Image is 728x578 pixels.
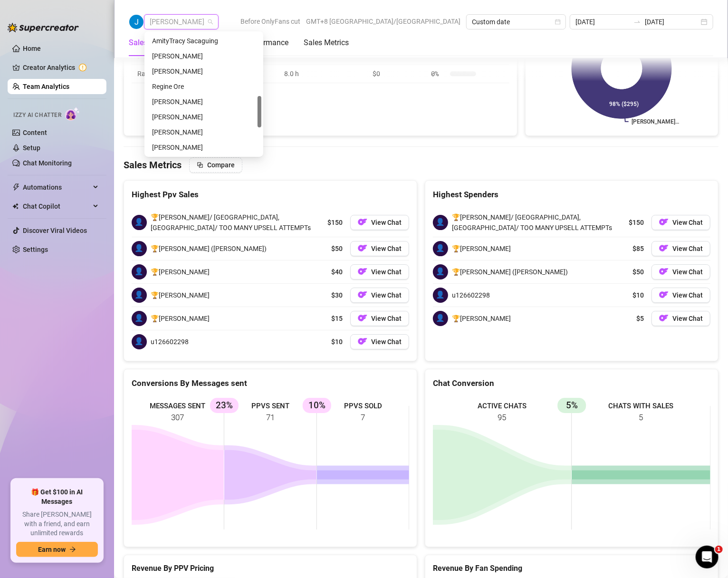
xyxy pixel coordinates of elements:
div: Ken Sy [146,125,261,140]
span: View Chat [371,291,402,299]
span: calendar [555,19,561,25]
img: OF [659,267,669,276]
button: OFView Chat [350,334,409,349]
span: $50 [331,243,343,254]
span: View Chat [371,219,402,226]
span: 👤 [132,288,147,303]
span: View Chat [371,245,402,252]
span: Automations [23,180,90,195]
div: Highest Spenders [433,188,710,201]
span: $85 [632,243,644,254]
div: AmityTracy Sacaguing [152,36,256,46]
input: Start date [575,17,630,27]
a: Setup [23,144,40,152]
h5: Revenue By PPV Pricing [132,563,409,574]
span: 🎁 Get $100 in AI Messages [16,488,98,506]
span: View Chat [371,338,402,346]
span: View Chat [672,291,703,299]
a: Discover Viral Videos [23,227,87,234]
span: 👤 [132,264,147,279]
button: Compare [189,157,242,173]
img: OF [358,243,367,253]
div: [PERSON_NAME] [152,127,256,137]
div: [PERSON_NAME] [152,51,256,61]
a: Creator Analytics exclamation-circle [23,60,99,75]
a: Content [23,129,47,136]
span: View Chat [672,219,703,226]
img: Rupert T. [129,15,144,29]
button: OFView Chat [350,288,409,303]
img: OF [659,313,669,323]
div: [PERSON_NAME] [152,96,256,107]
span: $10 [632,290,644,300]
a: Home [23,45,41,52]
button: OFView Chat [651,288,710,303]
span: View Chat [371,268,402,276]
span: $150 [629,217,644,228]
span: View Chat [371,315,402,322]
div: Arianna Aguilar [146,109,261,125]
span: $15 [331,313,343,324]
div: Janela Dela Pena [146,140,261,155]
a: Settings [23,246,48,253]
span: Custom date [472,15,560,29]
span: $5 [636,313,644,324]
img: OF [358,313,367,323]
span: 🏆[PERSON_NAME] [151,313,210,324]
div: Mary Jane Moreno [146,48,261,64]
text: [PERSON_NAME]… [632,118,679,125]
span: $50 [632,267,644,277]
span: 👤 [433,264,448,279]
span: 🏆[PERSON_NAME] [151,290,210,300]
span: 👤 [433,311,448,326]
span: 👤 [132,334,147,349]
span: 🏆[PERSON_NAME] [452,313,511,324]
span: 0 % [431,68,446,79]
span: 👤 [433,288,448,303]
button: OFView Chat [350,311,409,326]
img: AI Chatter [65,107,80,121]
iframe: Intercom live chat [696,546,718,568]
span: 👤 [132,241,147,256]
span: 🏆[PERSON_NAME]/ [GEOGRAPHIC_DATA], [GEOGRAPHIC_DATA]/ TOO MANY UPSELL ATTEMPTs [151,212,324,233]
div: [PERSON_NAME] [152,112,256,122]
span: $40 [331,267,343,277]
a: OFView Chat [350,215,409,230]
img: Chat Copilot [12,203,19,210]
div: [PERSON_NAME] [152,66,256,77]
img: OF [659,217,669,227]
span: 🏆[PERSON_NAME] ([PERSON_NAME]) [452,267,568,277]
img: OF [358,337,367,346]
a: Chat Monitoring [23,159,72,167]
span: Earn now [38,546,66,553]
div: [PERSON_NAME] [152,142,256,153]
img: OF [659,290,669,299]
span: Rupert T. [150,15,213,29]
span: 👤 [132,215,147,230]
td: $0 [367,65,425,83]
span: Izzy AI Chatter [13,111,61,120]
a: OFView Chat [350,241,409,256]
span: u126602298 [452,290,490,300]
span: u126602298 [151,337,189,347]
input: End date [645,17,699,27]
span: 👤 [132,311,147,326]
span: to [633,18,641,26]
h4: Sales Metrics [124,158,182,172]
img: OF [358,290,367,299]
span: 1 [715,546,723,553]
button: OFView Chat [350,264,409,279]
button: OFView Chat [651,311,710,326]
span: Compare [207,161,235,169]
span: View Chat [672,245,703,252]
div: grace Kim [146,64,261,79]
button: OFView Chat [651,241,710,256]
span: 🏆[PERSON_NAME] ([PERSON_NAME]) [151,243,267,254]
div: Regine Ore [146,79,261,94]
td: Ralphy… [132,65,201,83]
span: View Chat [672,268,703,276]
